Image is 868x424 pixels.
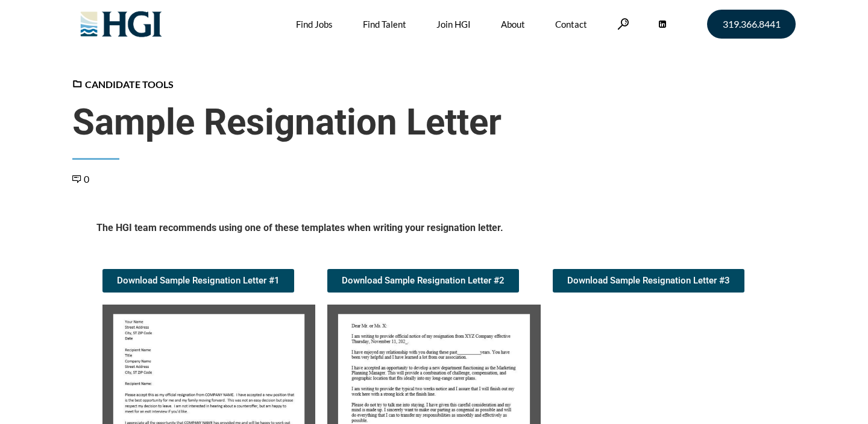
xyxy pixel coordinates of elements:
span: Sample Resignation Letter [72,101,796,144]
span: Download Sample Resignation Letter #3 [567,276,730,285]
a: Candidate Tools [72,78,174,90]
a: 0 [72,173,89,185]
a: Download Sample Resignation Letter #2 [327,269,519,293]
a: Download Sample Resignation Letter #1 [102,269,294,293]
span: Download Sample Resignation Letter #2 [342,276,505,285]
h5: The HGI team recommends using one of these templates when writing your resignation letter. [96,221,772,239]
span: Download Sample Resignation Letter #1 [117,276,280,285]
a: 319.366.8441 [707,10,796,39]
a: Search [617,18,629,30]
span: 319.366.8441 [723,19,781,29]
a: Download Sample Resignation Letter #3 [553,269,744,293]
